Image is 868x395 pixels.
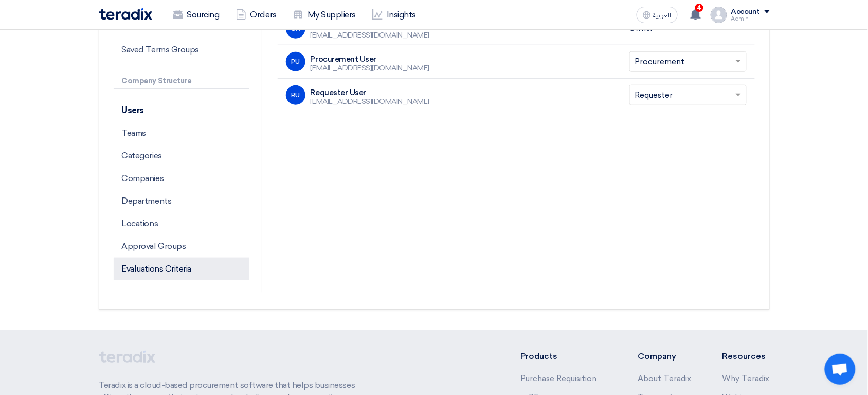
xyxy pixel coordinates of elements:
a: My Suppliers [285,4,364,26]
div: Requester User [311,88,430,97]
a: Purchase Requisition [520,374,596,384]
li: Resources [722,351,770,363]
img: Teradix logo [99,8,152,20]
li: Company [638,351,692,363]
img: profile_test.png [711,7,727,23]
button: العربية [637,7,678,23]
p: Departments [114,190,249,212]
a: Insights [364,4,424,26]
a: Why Teradix [722,374,770,384]
div: Account [731,8,761,16]
div: PU [286,52,305,71]
a: About Teradix [638,374,692,384]
div: [EMAIL_ADDRESS][DOMAIN_NAME] [311,31,430,40]
div: Procurement User [311,55,430,64]
p: Evaluations Criteria [114,258,249,280]
a: Open chat [825,354,856,385]
p: Saved Terms Groups [114,39,249,61]
li: Products [520,351,607,363]
p: Categories [114,145,249,167]
span: العربية [653,12,672,19]
div: [EMAIL_ADDRESS][DOMAIN_NAME] [311,97,430,106]
p: Companies [114,167,249,190]
span: 4 [695,4,703,12]
a: Sourcing [165,4,228,26]
div: Admin [731,16,770,22]
p: Users [114,99,249,122]
div: RU [286,85,305,105]
p: Teams [114,122,249,145]
p: Locations [114,212,249,235]
p: Company Structure [114,74,249,89]
a: Orders [228,4,285,26]
p: Approval Groups [114,235,249,258]
div: [EMAIL_ADDRESS][DOMAIN_NAME] [311,64,430,73]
